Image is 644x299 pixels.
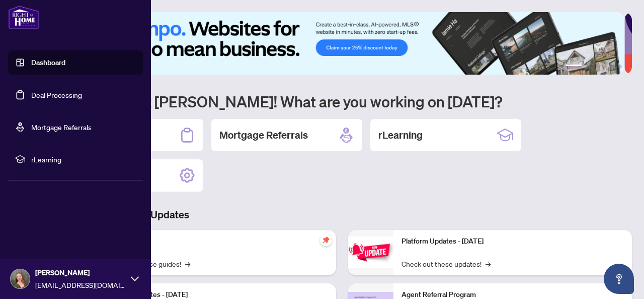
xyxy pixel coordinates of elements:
span: pushpin [320,234,332,246]
a: Check out these updates!→ [401,258,491,269]
button: 2 [586,65,590,69]
a: Mortgage Referrals [31,123,92,132]
img: Slide 0 [52,12,624,75]
img: logo [8,5,39,29]
span: rLearning [31,154,136,165]
h2: Mortgage Referrals [219,128,308,142]
span: [PERSON_NAME] [35,267,126,278]
h3: Brokerage & Industry Updates [52,208,632,222]
button: 3 [594,65,598,69]
button: 4 [602,65,606,69]
a: Deal Processing [31,90,82,99]
span: → [486,258,491,269]
button: 6 [618,65,622,69]
a: Dashboard [31,58,65,67]
p: Platform Updates - [DATE] [401,236,624,247]
p: Self-Help [106,236,328,247]
img: Profile Icon [11,269,30,288]
button: Open asap [604,264,634,294]
h2: rLearning [378,128,423,142]
h1: Welcome back [PERSON_NAME]! What are you working on [DATE]? [52,92,632,111]
span: → [185,258,190,269]
img: Platform Updates - June 23, 2025 [348,236,393,268]
button: 1 [566,65,582,69]
button: 5 [610,65,614,69]
span: [EMAIL_ADDRESS][DOMAIN_NAME] [35,279,126,290]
